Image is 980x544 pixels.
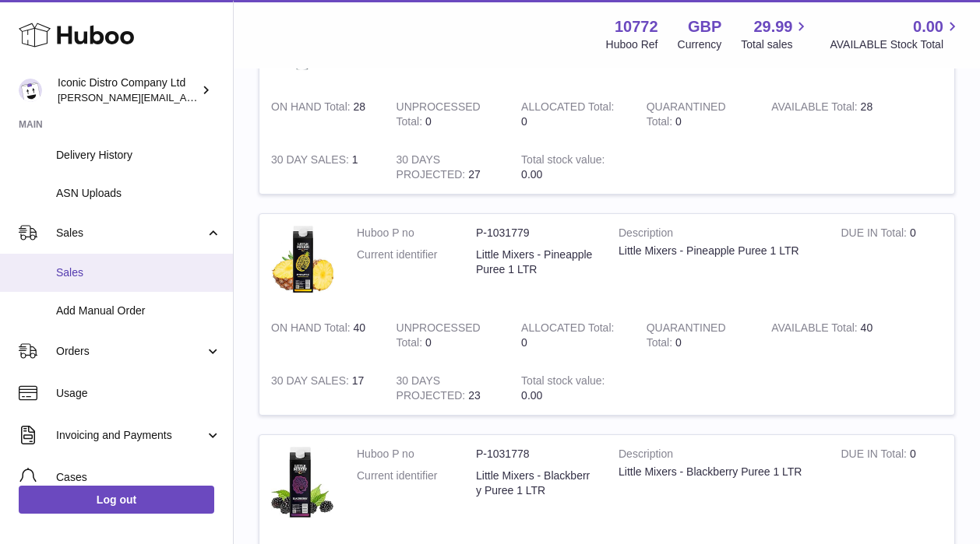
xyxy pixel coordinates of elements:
[830,16,961,52] a: 0.00 AVAILABLE Stock Total
[675,115,682,128] span: 0
[397,100,481,132] strong: UNPROCESSED Total
[678,37,722,52] div: Currency
[841,447,909,464] strong: DUE IN Total
[271,226,333,293] img: product image
[259,309,385,362] td: 40
[913,16,943,37] span: 0.00
[521,100,614,117] strong: ALLOCATED Total
[619,447,817,465] strong: Description
[615,16,658,37] strong: 10772
[829,214,954,309] td: 0
[509,309,635,362] td: 0
[741,37,810,52] span: Total sales
[56,428,205,443] span: Invoicing and Payments
[58,75,198,105] div: Iconic Distro Company Ltd
[619,244,817,258] div: Little Mixers - Pineapple Puree 1 LTR
[760,309,885,362] td: 40
[385,309,510,362] td: 0
[19,486,214,514] a: Log out
[259,88,385,141] td: 28
[647,321,726,353] strong: QUARANTINED Total
[397,321,481,353] strong: UNPROCESSED Total
[357,226,476,240] dt: Huboo P no
[476,469,595,498] dd: Little Mixers - Blackberry Puree 1 LTR
[619,465,817,479] div: Little Mixers - Blackberry Puree 1 LTR
[521,374,605,391] strong: Total stock value
[56,186,221,201] span: ASN Uploads
[771,100,860,117] strong: AVAILABLE Total
[753,16,792,37] span: 29.99
[521,321,614,338] strong: ALLOCATED Total
[357,247,476,277] dt: Current identifier
[19,79,42,102] img: paul@iconicdistro.com
[521,389,542,402] span: 0.00
[56,148,221,163] span: Delivery History
[271,321,354,338] strong: ON HAND Total
[271,153,352,170] strong: 30 DAY SALES
[271,100,354,117] strong: ON HAND Total
[606,37,658,52] div: Huboo Ref
[385,362,510,415] td: 23
[688,16,721,37] strong: GBP
[476,447,595,462] dd: P-1031778
[760,88,885,141] td: 28
[841,226,909,243] strong: DUE IN Total
[397,374,469,405] strong: 30 DAYS PROJECTED
[56,470,221,485] span: Cases
[830,37,961,52] span: AVAILABLE Stock Total
[521,168,542,181] span: 0.00
[58,91,312,104] span: [PERSON_NAME][EMAIL_ADDRESS][DOMAIN_NAME]
[56,226,205,240] span: Sales
[771,321,860,338] strong: AVAILABLE Total
[741,16,810,52] a: 29.99 Total sales
[259,141,385,194] td: 1
[271,447,333,518] img: product image
[56,386,221,401] span: Usage
[271,374,352,391] strong: 30 DAY SALES
[397,153,469,184] strong: 30 DAYS PROJECTED
[829,435,954,534] td: 0
[476,247,595,277] dd: Little Mixers - Pineapple Puree 1 LTR
[647,100,726,132] strong: QUARANTINED Total
[385,88,510,141] td: 0
[675,336,682,349] span: 0
[357,469,476,498] dt: Current identifier
[357,447,476,462] dt: Huboo P no
[56,344,205,359] span: Orders
[521,153,605,170] strong: Total stock value
[385,141,510,194] td: 27
[259,362,385,415] td: 17
[56,304,221,318] span: Add Manual Order
[56,265,221,280] span: Sales
[509,88,635,141] td: 0
[619,226,817,244] strong: Description
[476,226,595,240] dd: P-1031779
